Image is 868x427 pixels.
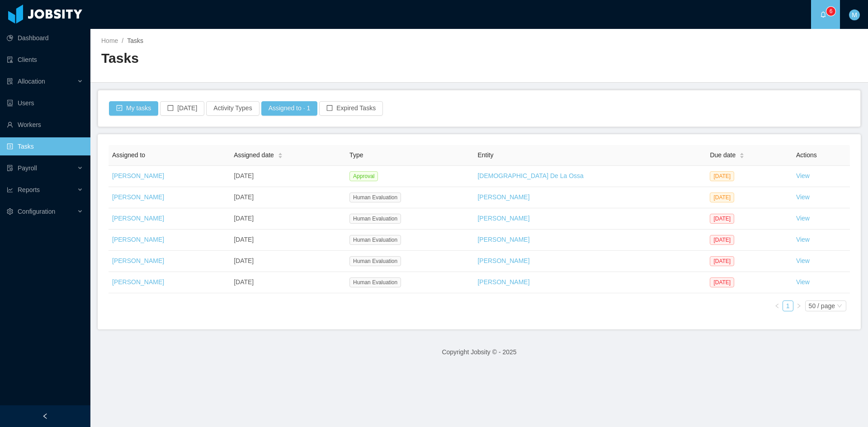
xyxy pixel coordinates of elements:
div: 50 / page [809,301,835,311]
span: Configuration [18,208,55,215]
span: Payroll [18,164,37,172]
a: View [796,257,810,264]
td: [DATE] [230,251,346,272]
span: Human Evaluation [349,192,401,202]
button: Activity Types [206,101,259,116]
i: icon: setting [7,208,13,215]
p: 6 [830,7,833,16]
span: [DATE] [710,171,734,181]
a: icon: profileTasks [7,137,83,155]
a: [PERSON_NAME] [477,278,529,286]
span: Actions [796,151,817,159]
a: [PERSON_NAME] [112,215,164,222]
span: [DATE] [710,235,734,245]
button: Assigned to · 1 [261,101,318,116]
a: 1 [783,301,793,311]
div: Sort [739,151,745,158]
li: Previous Page [772,300,783,311]
span: Human Evaluation [349,277,401,287]
i: icon: caret-up [278,151,283,154]
h2: Tasks [101,49,479,68]
i: icon: caret-down [740,155,745,158]
a: [PERSON_NAME] [477,215,529,222]
div: Sort [278,151,283,158]
span: Tasks [127,37,143,44]
a: [PERSON_NAME] [112,257,164,264]
button: icon: check-squareMy tasks [109,101,158,116]
td: [DATE] [230,208,346,230]
span: Human Evaluation [349,214,401,224]
span: Assigned date [234,150,274,160]
i: icon: file-protect [7,165,13,171]
a: [PERSON_NAME] [477,193,529,201]
a: [PERSON_NAME] [112,236,164,243]
a: [DEMOGRAPHIC_DATA] De La Ossa [477,172,583,179]
li: Next Page [793,300,804,311]
span: Allocation [18,78,45,85]
td: [DATE] [230,166,346,187]
span: [DATE] [710,214,734,224]
td: [DATE] [230,230,346,251]
a: icon: auditClients [7,51,83,69]
i: icon: line-chart [7,187,13,193]
span: Type [349,151,363,159]
footer: Copyright Jobsity © - 2025 [90,337,868,368]
button: icon: borderExpired Tasks [319,101,383,116]
span: M [852,9,857,20]
span: Assigned to [112,151,145,159]
a: View [796,193,810,201]
td: [DATE] [230,272,346,293]
a: View [796,215,810,222]
span: Entity [477,151,493,159]
a: [PERSON_NAME] [112,172,164,179]
a: [PERSON_NAME] [112,278,164,286]
a: icon: robotUsers [7,94,83,112]
span: [DATE] [710,192,734,202]
span: / [122,37,123,44]
i: icon: left [774,303,780,309]
a: View [796,278,810,286]
a: icon: userWorkers [7,116,83,134]
i: icon: caret-up [740,151,745,154]
span: Approval [349,171,378,181]
i: icon: solution [7,78,13,84]
a: [PERSON_NAME] [112,193,164,201]
i: icon: bell [820,11,826,18]
span: [DATE] [710,256,734,266]
span: [DATE] [710,277,734,287]
a: View [796,172,810,179]
span: Human Evaluation [349,235,401,245]
span: Reports [18,186,40,193]
li: 1 [783,300,793,311]
span: Due date [710,150,736,160]
td: [DATE] [230,187,346,208]
a: View [796,236,810,243]
a: Home [101,37,118,44]
a: [PERSON_NAME] [477,257,529,264]
button: icon: border[DATE] [160,101,204,116]
sup: 6 [826,7,835,16]
i: icon: down [837,303,842,310]
i: icon: right [796,303,802,309]
a: [PERSON_NAME] [477,236,529,243]
span: Human Evaluation [349,256,401,266]
a: icon: pie-chartDashboard [7,29,83,47]
i: icon: caret-down [278,155,283,158]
